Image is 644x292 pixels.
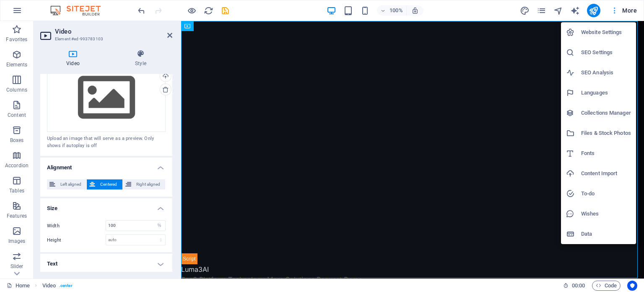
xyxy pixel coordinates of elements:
h6: Website Settings [581,27,631,37]
h6: Data [581,229,631,239]
h6: SEO Settings [581,47,631,58]
h6: Wishes [581,209,631,219]
h6: Content Import [581,168,631,179]
h6: Files & Stock Photos [581,128,631,138]
h6: Fonts [581,148,631,158]
h6: Languages [581,88,631,98]
h6: SEO Analysis [581,68,631,78]
h6: Collections Manager [581,108,631,118]
h6: To-do [581,189,631,199]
